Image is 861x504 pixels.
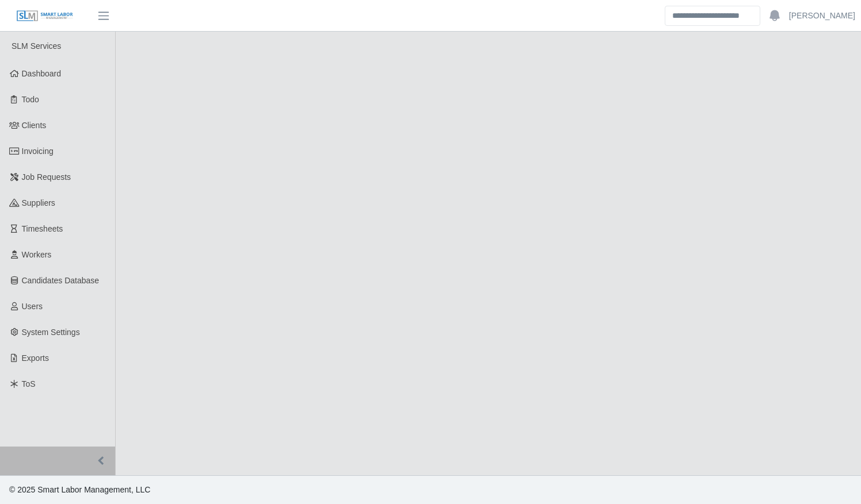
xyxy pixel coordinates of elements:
[665,6,760,26] input: Search
[22,250,52,259] span: Workers
[22,276,100,285] span: Candidates Database
[22,147,54,156] span: Invoicing
[22,302,43,311] span: Users
[22,328,80,337] span: System Settings
[22,224,63,233] span: Timesheets
[16,10,74,22] img: SLM Logo
[22,198,55,207] span: Suppliers
[22,121,47,130] span: Clients
[9,485,150,494] span: © 2025 Smart Labor Management, LLC
[22,95,39,104] span: Todo
[22,353,49,363] span: Exports
[789,10,855,22] a: [PERSON_NAME]
[22,69,62,78] span: Dashboard
[22,379,36,388] span: ToS
[12,41,61,51] span: SLM Services
[22,172,71,182] span: Job Requests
